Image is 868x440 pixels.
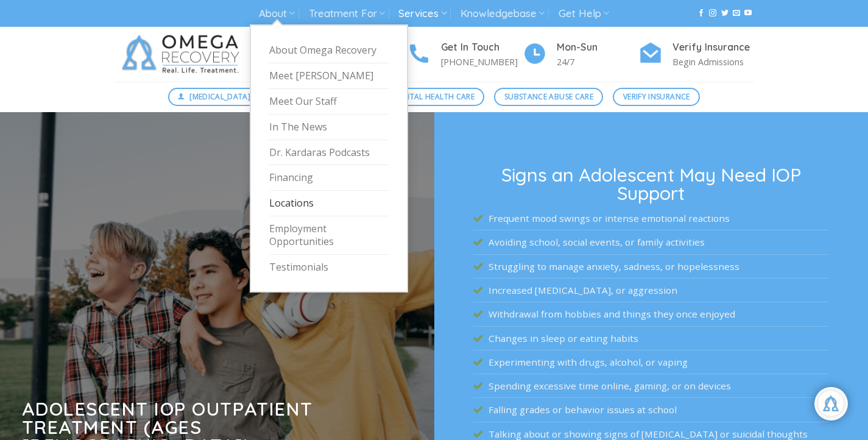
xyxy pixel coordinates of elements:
[460,2,545,25] a: Knowledgebase
[559,2,609,25] a: Get Help
[269,38,389,63] a: About Omega Recovery
[269,255,389,280] a: Testimonials
[384,88,484,106] a: Mental Health Care
[168,88,261,106] a: [MEDICAL_DATA]
[473,279,829,302] li: Increased [MEDICAL_DATA], or aggression
[189,91,250,102] span: [MEDICAL_DATA]
[494,88,603,106] a: Substance Abuse Care
[709,9,716,18] a: Follow on Instagram
[613,88,700,106] a: Verify Insurance
[557,55,638,69] p: 24/7
[269,216,389,255] a: Employment Opportunities
[473,350,829,374] li: Experimenting with drugs, alcohol, or vaping
[407,40,523,69] a: Get In Touch [PHONE_NUMBER]
[504,91,593,102] span: Substance Abuse Care
[473,166,829,203] h3: Signs an Adolescent May Need IOP Support
[441,55,523,69] p: [PHONE_NUMBER]
[697,9,705,18] a: Follow on Facebook
[557,40,638,55] h4: Mon-Sun
[473,255,829,279] li: Struggling to manage anxiety, sadness, or hopelessness
[473,302,829,326] li: Withdrawal from hobbies and things they once enjoyed
[269,89,389,115] a: Meet Our Staff
[394,91,475,102] span: Mental Health Care
[473,374,829,398] li: Spending excessive time online, gaming, or on devices
[733,9,740,18] a: Send us an email
[269,63,389,89] a: Meet [PERSON_NAME]
[269,140,389,166] a: Dr. Kardaras Podcasts
[441,40,523,55] h4: Get In Touch
[269,115,389,140] a: In The News
[473,230,829,254] li: Avoiding school, social events, or family activities
[269,165,389,191] a: Financing
[115,27,252,82] img: Omega Recovery
[259,2,295,25] a: About
[473,327,829,350] li: Changes in sleep or eating habits
[638,40,754,69] a: Verify Insurance Begin Admissions
[744,9,752,18] a: Follow on YouTube
[623,91,690,102] span: Verify Insurance
[398,2,446,25] a: Services
[672,55,754,69] p: Begin Admissions
[473,207,829,230] li: Frequent mood swings or intense emotional reactions
[721,9,729,18] a: Follow on Twitter
[473,399,829,422] li: Falling grades or behavior issues at school
[269,191,389,216] a: Locations
[309,2,385,25] a: Treatment For
[672,40,754,55] h4: Verify Insurance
